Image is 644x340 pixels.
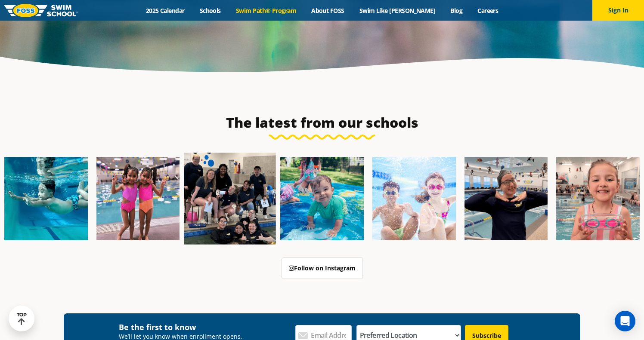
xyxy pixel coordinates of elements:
a: About FOSS [304,6,352,15]
a: Schools [192,6,228,15]
img: FCC_FOSS_GeneralShoot_May_FallCampaign_lowres-9556-600x600.jpg [372,157,456,240]
img: Fa25-Website-Images-2-600x600.png [184,153,276,244]
img: FOSS Swim School Logo [4,4,78,17]
div: TOP [17,312,27,325]
a: Swim Path® Program [228,6,303,15]
a: Follow on Instagram [282,257,363,279]
h4: Be the first to know [119,322,248,332]
div: Open Intercom Messenger [615,311,635,331]
a: Swim Like [PERSON_NAME] [352,6,443,15]
img: Fa25-Website-Images-8-600x600.jpg [96,157,180,240]
img: Fa25-Website-Images-9-600x600.jpg [464,157,548,240]
a: 2025 Calendar [138,6,192,15]
a: Blog [443,6,470,15]
a: Careers [470,6,506,15]
img: Fa25-Website-Images-600x600.png [280,157,364,240]
img: Fa25-Website-Images-14-600x600.jpg [556,157,640,240]
img: Fa25-Website-Images-1-600x600.png [4,157,88,240]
